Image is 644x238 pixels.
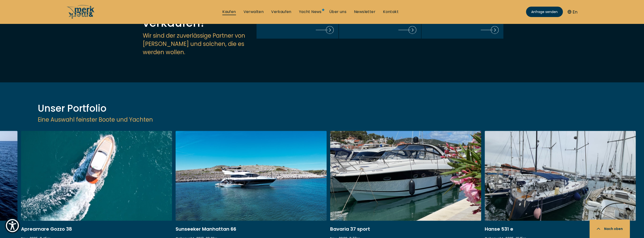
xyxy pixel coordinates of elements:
button: En [568,9,577,15]
a: Newsletter [354,9,375,14]
a: Kaufen [222,9,236,14]
a: Verwalten [244,9,264,14]
a: Verkaufen [271,9,291,14]
a: Anfrage senden [526,7,563,17]
button: Show Accessibility Preferences [5,218,20,233]
h4: Wir sind der zuverlässige Partner von [PERSON_NAME] und solchen, die es werden wollen. [143,31,256,56]
img: Kaufen [316,26,334,34]
img: Verwalten [398,26,416,34]
span: Anfrage senden [531,9,558,14]
a: Yacht News [299,9,322,14]
button: Nach oben [589,220,630,238]
img: Verkaufen [481,26,499,34]
a: Kontakt [383,9,399,14]
a: Über uns [329,9,346,14]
